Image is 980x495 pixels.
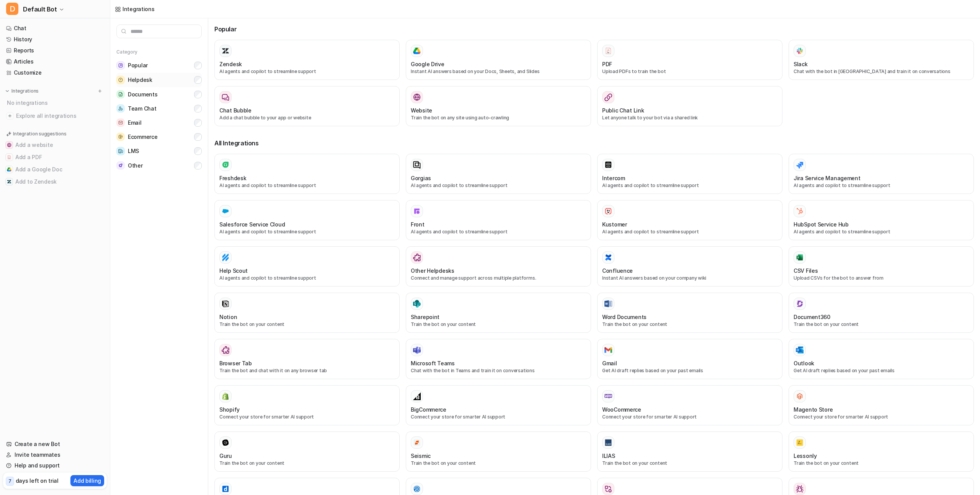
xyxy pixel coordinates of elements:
[602,414,777,420] p: Connect your store for smarter AI support
[796,485,804,493] img: Sitemap
[219,267,248,275] h3: Help Scout
[796,347,804,354] img: Outlook
[794,452,817,460] h3: Lessonly
[796,439,804,446] img: Lessonly
[116,76,125,84] img: Helpdesk
[7,155,11,160] img: Add a PDF
[128,105,156,112] span: Team Chat
[796,46,804,55] img: Slack
[214,339,400,379] button: Browser TabBrowser TabTrain the bot and chat with it on any browser tab
[116,158,202,173] button: OtherOther
[411,321,586,328] p: Train the bot on your content
[789,385,974,425] button: Magento StoreMagento StoreConnect your store for smarter AI support
[411,313,439,321] h3: Sharepoint
[597,246,782,287] button: ConfluenceConfluenceInstant AI answers based on your company wiki
[5,96,107,109] div: No integrations
[406,431,591,472] button: SeismicSeismicTrain the bot on your content
[7,179,11,184] img: Add to Zendesk
[411,460,586,467] p: Train the bot on your content
[794,182,969,189] p: AI agents and copilot to streamline support
[602,460,777,467] p: Train the bot on your content
[3,45,107,56] a: Reports
[411,452,431,460] h3: Seismic
[128,133,157,141] span: Ecommerce
[602,174,625,182] h3: Intercom
[128,91,157,98] span: Documents
[219,182,395,189] p: AI agents and copilot to streamline support
[11,88,39,94] p: Integrations
[128,119,142,127] span: Email
[116,144,202,158] button: LMSLMS
[413,93,421,101] img: Website
[116,116,202,130] button: EmailEmail
[602,114,777,121] p: Let anyone talk to your bot via a shared link
[597,154,782,194] button: IntercomAI agents and copilot to streamline support
[116,133,125,141] img: Ecommerce
[3,163,107,176] button: Add a Google DocAdd a Google Doc
[116,87,202,101] button: DocumentsDocuments
[219,405,240,414] h3: Shopify
[602,60,612,68] h3: PDF
[3,460,107,471] a: Help and support
[128,62,148,69] span: Popular
[3,34,107,45] a: History
[796,207,804,215] img: HubSpot Service Hub
[3,151,107,163] button: Add a PDFAdd a PDF
[3,439,107,449] a: Create a new Bot
[116,73,202,87] button: HelpdeskHelpdesk
[602,321,777,328] p: Train the bot on your content
[794,414,969,420] p: Connect your store for smarter AI support
[794,267,818,275] h3: CSV Files
[3,56,107,67] a: Articles
[789,40,974,80] button: SlackSlackChat with the bot in [GEOGRAPHIC_DATA] and train it on conversations
[597,86,782,126] button: Public Chat LinkLet anyone talk to your bot via a shared link
[413,485,421,493] img: Highspot
[604,300,612,308] img: Word Documents
[122,5,155,13] div: Integrations
[7,167,11,172] img: Add a Google Doc
[73,477,101,485] p: Add billing
[219,452,232,460] h3: Guru
[219,60,242,68] h3: Zendesk
[16,110,104,122] span: Explore all integrations
[602,452,615,460] h3: ILIAS
[214,86,400,126] button: Chat BubbleAdd a chat bubble to your app or website
[796,300,804,308] img: Document360
[604,207,612,215] img: Kustomer
[406,40,591,80] button: Google DriveGoogle DriveInstant AI answers based on your Docs, Sheets, and Slides
[115,5,155,13] a: Integrations
[597,200,782,240] button: KustomerKustomerAI agents and copilot to streamline support
[411,60,444,68] h3: Google Drive
[13,130,66,137] p: Integration suggestions
[602,220,627,228] h3: Kustomer
[116,90,125,98] img: Documents
[116,101,202,116] button: Team ChatTeam Chat
[3,139,107,151] button: Add a websiteAdd a website
[116,104,125,112] img: Team Chat
[411,405,446,414] h3: BigCommerce
[219,321,395,328] p: Train the bot on your content
[789,293,974,333] button: Document360Document360Train the bot on your content
[116,147,125,155] img: LMS
[222,254,229,261] img: Help Scout
[602,275,777,282] p: Instant AI answers based on your company wiki
[214,200,400,240] button: Salesforce Service Cloud Salesforce Service CloudAI agents and copilot to streamline support
[411,114,586,121] p: Train the bot on any site using auto-crawling
[597,385,782,425] button: WooCommerceWooCommerceConnect your store for smarter AI support
[214,40,400,80] button: ZendeskAI agents and copilot to streamline support
[406,385,591,425] button: BigCommerceBigCommerceConnect your store for smarter AI support
[3,449,107,460] a: Invite teammates
[214,246,400,287] button: Help ScoutHelp ScoutAI agents and copilot to streamline support
[413,392,421,400] img: BigCommerce
[222,207,229,215] img: Salesforce Service Cloud
[794,359,814,367] h3: Outlook
[214,431,400,472] button: GuruGuruTrain the bot on your content
[602,313,647,321] h3: Word Documents
[413,47,421,54] img: Google Drive
[406,293,591,333] button: SharepointSharepointTrain the bot on your content
[116,119,125,127] img: Email
[794,220,849,228] h3: HubSpot Service Hub
[602,267,633,275] h3: Confluence
[794,60,808,68] h3: Slack
[794,367,969,374] p: Get AI draft replies based on your past emails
